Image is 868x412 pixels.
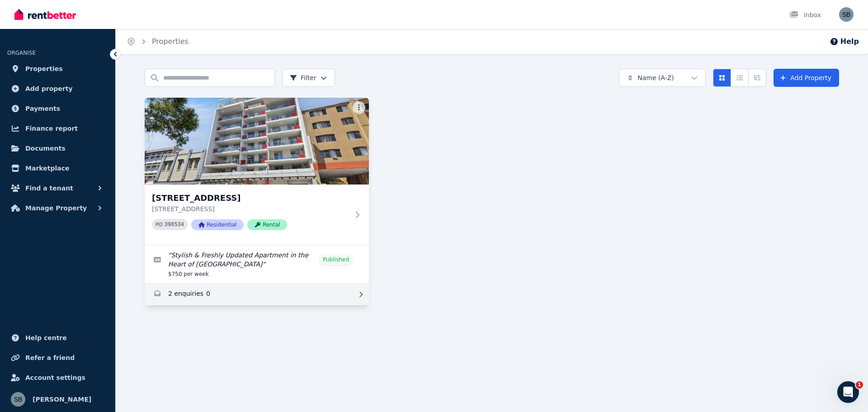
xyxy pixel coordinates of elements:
span: Manage Property [25,203,87,213]
a: Help centre [7,329,108,347]
p: [STREET_ADDRESS] [152,204,349,213]
img: RentBetter [14,8,76,21]
a: Properties [7,60,108,78]
a: Edit listing: Stylish & Freshly Updated Apartment in the Heart of West Perth [145,245,369,283]
span: Marketplace [25,163,69,174]
iframe: Intercom live chat [837,381,859,403]
span: Properties [25,63,63,74]
a: Account settings [7,369,108,387]
span: Help centre [25,332,67,343]
button: Manage Property [7,199,108,217]
span: Documents [25,143,66,154]
span: Residential [191,219,244,230]
span: ORGANISE [7,50,36,56]
button: More options [353,101,365,114]
img: Sam Berrell [839,7,854,22]
span: Filter [290,73,316,82]
button: Help [830,36,859,47]
nav: Breadcrumb [116,29,199,54]
a: Enquiries for 16/863-867 Wellington Street, West Perth [145,284,369,305]
img: Sam Berrell [11,392,25,407]
button: Find a tenant [7,179,108,197]
a: Add Property [774,69,839,87]
a: Documents [7,139,108,157]
span: Payments [25,103,60,114]
code: 396534 [165,222,184,228]
button: Expanded list view [748,69,766,87]
div: View options [713,69,766,87]
img: 16/863-867 Wellington Street, West Perth [145,98,369,185]
a: Payments [7,99,108,118]
button: Name (A-Z) [619,69,706,87]
a: Refer a friend [7,349,108,367]
span: Finance report [25,123,78,134]
a: Properties [152,37,189,46]
button: Filter [282,69,335,87]
a: 16/863-867 Wellington Street, West Perth[STREET_ADDRESS][STREET_ADDRESS]PID 396534ResidentialRental [145,98,369,245]
button: Card view [713,69,731,87]
div: Inbox [789,10,821,19]
span: Refer a friend [25,352,75,363]
span: Account settings [25,372,85,383]
span: [PERSON_NAME] [33,394,91,405]
span: Find a tenant [25,183,73,194]
a: Marketplace [7,159,108,177]
small: PID [156,222,163,227]
span: Name (A-Z) [637,73,674,82]
a: Finance report [7,119,108,137]
span: 1 [856,381,863,388]
span: Add property [25,83,73,94]
button: Compact list view [731,69,749,87]
a: Add property [7,80,108,98]
h3: [STREET_ADDRESS] [152,192,349,204]
span: Rental [247,219,287,230]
